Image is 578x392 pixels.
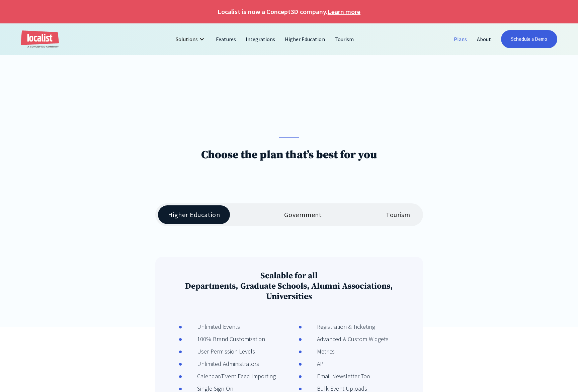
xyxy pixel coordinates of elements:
a: home [21,30,59,48]
div: Government [284,211,322,219]
div: Registration & Ticketing [302,322,376,331]
a: Higher Education [280,31,330,47]
a: Schedule a Demo [501,30,558,48]
div: Advanced & Custom Widgets [302,334,389,344]
div: Solutions [176,35,198,43]
h3: Scalable for all Departments, Graduate Schools, Alumni Associations, Universities [165,271,412,302]
div: Email Newsletter Tool [302,372,372,381]
a: Features [211,31,241,47]
div: API [302,359,325,368]
h1: Choose the plan that’s best for you [201,148,377,162]
div: Higher Education [168,211,220,219]
div: Unlimited Administrators [182,359,259,368]
div: Solutions [171,31,211,47]
a: Learn more [328,7,360,17]
a: Tourism [330,31,359,47]
div: Tourism [386,211,410,219]
div: Metrics [302,347,335,356]
a: About [472,31,496,47]
div: 100% Brand Customization [182,334,265,344]
div: Unlimited Events [182,322,240,331]
a: Plans [449,31,472,47]
a: Integrations [241,31,280,47]
div: Calendar/Event Feed Importing [182,372,276,381]
div: User Permission Levels [182,347,255,356]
